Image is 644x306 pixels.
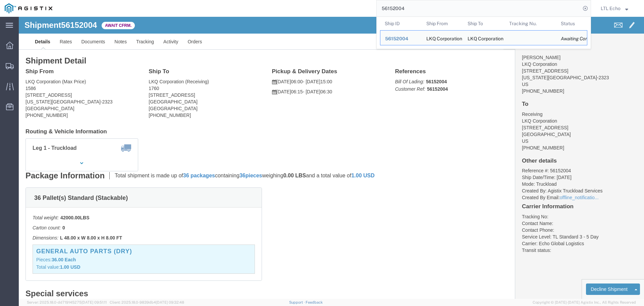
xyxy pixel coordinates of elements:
a: Support [289,300,306,304]
img: logo [5,3,52,13]
span: 56152004 [385,36,408,41]
div: LKQ Corporation [426,31,459,45]
th: Status [556,17,587,30]
table: Search Results [380,17,591,49]
span: Copyright © [DATE]-[DATE] Agistix Inc., All Rights Reserved [533,300,636,305]
th: Tracking Nu. [504,17,556,30]
button: LTL Echo [600,4,635,12]
a: Feedback [306,300,323,304]
input: Search for shipment number, reference number [377,0,581,16]
div: Awaiting Confirmation [561,35,582,42]
span: Client: 2025.18.0-9839db4 [110,300,184,304]
span: Server: 2025.18.0-dd719145275 [27,300,107,304]
span: [DATE] 09:32:48 [156,300,184,304]
th: Ship ID [380,17,422,30]
div: LKQ Corporation [468,31,500,45]
th: Ship To [463,17,504,30]
span: [DATE] 09:51:11 [82,300,107,304]
span: LTL Echo [601,5,621,12]
iframe: To enrich screen reader interactions, please activate Accessibility in Grammarly extension settings [19,17,644,299]
div: 56152004 [385,35,417,42]
th: Ship From [422,17,463,30]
